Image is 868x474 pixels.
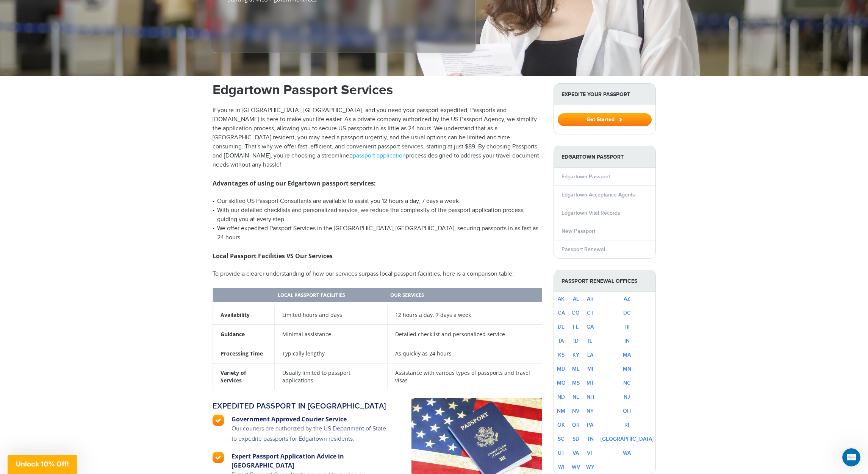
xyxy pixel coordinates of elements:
[213,224,542,242] li: We offer expedited Passport Services in the [GEOGRAPHIC_DATA], [GEOGRAPHIC_DATA], securing passpo...
[558,324,565,330] a: DE
[572,464,580,470] a: WV
[558,116,652,122] a: Get Started
[601,436,654,442] a: [GEOGRAPHIC_DATA]
[586,380,594,386] a: MT
[557,380,566,386] a: MO
[387,344,542,363] td: As quickly as 24 hours
[558,352,565,358] a: KS
[387,288,542,304] th: Our Services
[586,408,594,414] a: NY
[558,113,652,126] button: Get Started
[353,152,406,159] a: passport application
[572,408,579,414] a: NV
[588,338,592,344] a: IL
[623,310,631,316] a: DC
[572,310,580,316] a: CO
[587,366,593,372] a: MI
[561,228,595,234] a: New Passport
[561,173,610,180] a: Edgartown Passport
[623,352,631,358] a: MA
[387,363,542,390] td: Assistance with various types of passports and travel visas
[558,464,565,470] a: WI
[586,324,594,330] a: GA
[587,450,593,456] a: VT
[587,422,593,428] a: PA
[623,408,631,414] a: OH
[213,270,542,279] p: To provide a clearer understanding of how our services surpass local passport facilities, here is...
[228,7,285,45] iframe: Customer reviews powered by Trustpilot
[221,350,263,357] strong: Processing Time
[572,450,579,456] a: VA
[558,450,565,456] a: UT
[231,415,387,424] h3: Government Approved Courier Service
[624,394,630,400] a: NJ
[561,192,635,198] a: Edgartown Acceptance Agents
[842,448,860,466] iframe: Intercom live chat
[587,436,594,442] a: TN
[623,450,631,456] a: WA
[572,394,579,400] a: NE
[561,246,605,253] a: Passport Renewal
[221,369,246,384] strong: Variety of Services
[572,436,579,442] a: SD
[554,84,655,105] strong: Expedite Your Passport
[573,296,579,302] a: AL
[558,296,565,302] a: AK
[624,296,630,302] a: AZ
[213,179,542,188] h3: Advantages of using our Edgartown passport services:
[231,452,387,470] h3: Expert Passport Application Advice in [GEOGRAPHIC_DATA]
[561,210,620,216] a: Edgartown Vital Records
[624,324,630,330] a: HI
[572,422,580,428] a: OR
[587,310,594,316] a: CT
[387,324,542,344] td: Detailed checklist and personalized service
[221,331,245,338] strong: Guidance
[587,352,593,358] a: LA
[558,310,565,316] a: CA
[275,304,387,325] td: Limited hours and days
[387,304,542,325] td: 12 hours a day, 7 days a week
[572,366,580,372] a: ME
[623,366,631,372] a: MN
[586,464,594,470] a: WY
[554,146,655,168] strong: Edgartown Passport
[16,460,69,468] span: Unlock 10% Off!
[586,394,594,400] a: NH
[275,288,387,304] th: Local Passport Facilities
[557,366,565,372] a: MD
[573,324,579,330] a: FL
[623,380,631,386] a: NC
[213,251,542,260] h3: Local Passport Facilities VS Our Services
[559,338,564,344] a: IA
[557,422,565,428] a: OK
[572,352,579,358] a: KY
[275,324,387,344] td: Minimal assistance
[213,197,542,206] li: Our skilled US Passport Consultants are available to assist you 12 hours a day, 7 days a week.
[221,311,250,318] strong: Availability
[624,422,629,428] a: RI
[231,424,387,452] p: Our couriers are authorized by the US Department of State to expedite passports for Edgartown res...
[275,344,387,363] td: Typically lengthy
[213,206,542,224] li: With our detailed checklists and personalized service, we reduce the complexity of the passport a...
[624,338,630,344] a: IN
[8,455,77,474] div: Unlock 10% Off!
[213,106,542,170] p: If you're in [GEOGRAPHIC_DATA], [GEOGRAPHIC_DATA], and you need your passport expedited, Passport...
[554,270,655,292] strong: Passport Renewal Offices
[558,436,565,442] a: SC
[213,83,542,97] h1: Edgartown Passport Services
[557,408,565,414] a: NM
[557,394,565,400] a: ND
[213,402,387,411] h2: Expedited passport in [GEOGRAPHIC_DATA]
[275,363,387,390] td: Usually limited to passport applications
[573,338,579,344] a: ID
[587,296,594,302] a: AR
[572,380,580,386] a: MS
